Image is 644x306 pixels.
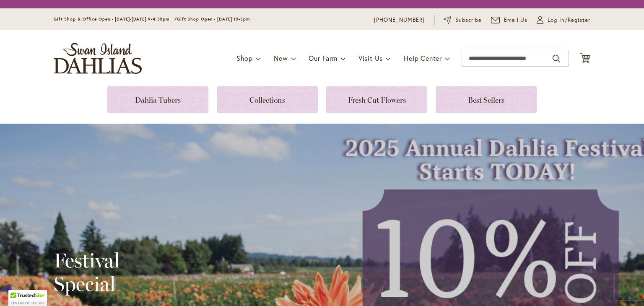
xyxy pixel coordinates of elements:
[54,43,142,74] a: store logo
[404,54,442,62] span: Help Center
[236,54,253,62] span: Shop
[504,16,528,24] span: Email Us
[177,16,250,22] span: Gift Shop Open - [DATE] 10-3pm
[491,16,528,24] a: Email Us
[54,16,177,22] span: Gift Shop & Office Open - [DATE]-[DATE] 9-4:30pm /
[553,52,560,65] button: Search
[309,54,337,62] span: Our Farm
[537,16,590,24] a: Log In/Register
[8,290,47,306] div: TrustedSite Certified
[455,16,482,24] span: Subscribe
[358,54,383,62] span: Visit Us
[444,16,482,24] a: Subscribe
[374,16,425,24] a: [PHONE_NUMBER]
[274,54,288,62] span: New
[54,249,271,296] h2: Festival Special
[548,16,590,24] span: Log In/Register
